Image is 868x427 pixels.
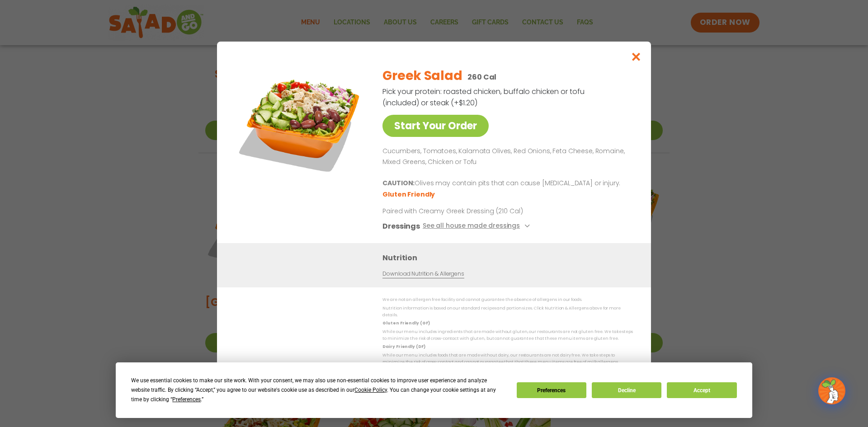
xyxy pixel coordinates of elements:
[382,305,633,319] p: Nutrition information is based on our standard recipes and portion sizes. Click Nutrition & Aller...
[382,321,429,326] strong: Gluten Friendly (GF)
[382,253,637,264] h3: Nutrition
[382,352,633,366] p: While our menu includes foods that are made without dairy, our restaurants are not dairy free. We...
[382,344,425,350] strong: Dairy Friendly (DF)
[116,362,752,418] div: Cookie Consent Prompt
[382,86,586,108] p: Pick your protein: roasted chicken, buffalo chicken or tofu (included) or steak (+$1.20)
[622,42,651,72] button: Close modal
[382,297,633,304] p: We are not an allergen free facility and cannot guarantee the absence of allergens in our foods.
[382,178,629,189] p: Olives may contain pits that can cause [MEDICAL_DATA] or injury.
[592,382,661,398] button: Decline
[382,221,420,232] h3: Dressings
[131,376,505,404] div: We use essential cookies to make our site work. With your consent, we may also use non-essential ...
[354,387,387,393] span: Cookie Policy
[467,71,496,83] p: 260 Cal
[382,207,550,216] p: Paired with Creamy Greek Dressing (210 Cal)
[667,382,736,398] button: Accept
[382,328,633,343] p: While our menu includes ingredients that are made without gluten, our restaurants are not gluten ...
[423,221,533,232] button: See all house made dressings
[517,382,586,398] button: Preferences
[382,179,415,188] b: CAUTION:
[382,66,462,85] h2: Greek Salad
[382,146,629,168] p: Cucumbers, Tomatoes, Kalamata Olives, Red Onions, Feta Cheese, Romaine, Mixed Greens, Chicken or ...
[382,270,464,279] a: Download Nutrition & Allergens
[172,396,201,403] span: Preferences
[819,378,844,404] img: wpChatIcon
[237,60,364,186] img: Featured product photo for Greek Salad
[382,190,436,200] li: Gluten Friendly
[382,115,489,137] a: Start Your Order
